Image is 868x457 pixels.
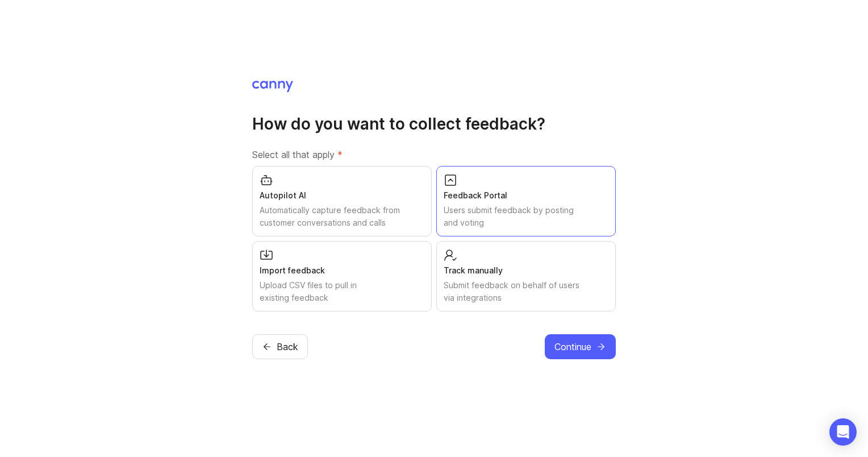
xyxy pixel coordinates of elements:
button: Continue [545,334,616,359]
div: Automatically capture feedback from customer conversations and calls [260,204,424,229]
div: Track manually [444,264,608,277]
span: Back [277,340,298,354]
button: Back [252,334,308,359]
span: Continue [554,340,591,354]
div: Open Intercom Messenger [829,418,857,446]
div: Feedback Portal [444,189,608,202]
div: Submit feedback on behalf of users via integrations [444,279,608,304]
button: Import feedbackUpload CSV files to pull in existing feedback [252,241,432,311]
label: Select all that apply [252,148,616,161]
h1: How do you want to collect feedback? [252,114,616,134]
div: Upload CSV files to pull in existing feedback [260,279,424,304]
button: Feedback PortalUsers submit feedback by posting and voting [436,166,616,236]
div: Users submit feedback by posting and voting [444,204,608,229]
button: Autopilot AIAutomatically capture feedback from customer conversations and calls [252,166,432,236]
button: Track manuallySubmit feedback on behalf of users via integrations [436,241,616,311]
img: Canny Home [252,81,293,92]
div: Import feedback [260,264,424,277]
div: Autopilot AI [260,189,424,202]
